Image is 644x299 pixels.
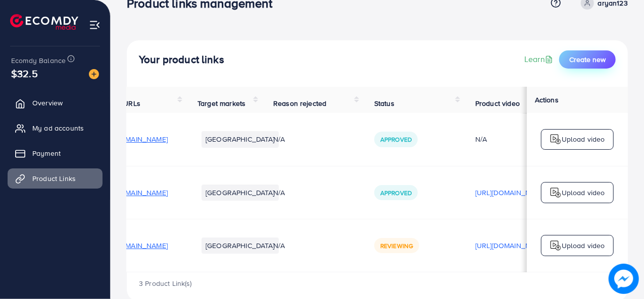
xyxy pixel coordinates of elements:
span: $32.5 [10,65,38,83]
div: N/A [475,134,547,144]
li: [GEOGRAPHIC_DATA] [202,131,279,147]
img: logo [550,240,562,252]
span: N/A [273,134,285,144]
span: Status [374,98,394,108]
img: logo [550,187,562,199]
span: N/A [273,188,285,198]
span: Actions [535,95,559,105]
p: Upload video [562,133,605,145]
p: [URL][DOMAIN_NAME] [475,240,547,252]
img: logo [10,14,78,30]
p: Upload video [562,240,605,252]
span: Product video [475,98,520,108]
img: logo [550,133,562,145]
li: [GEOGRAPHIC_DATA] [202,185,279,201]
span: Product Links [32,173,76,184]
span: My ad accounts [32,123,84,133]
p: Upload video [562,187,605,199]
span: Approved [380,189,412,197]
span: Create new [569,54,606,65]
span: Approved [380,135,412,144]
a: Product Links [8,168,103,189]
p: [URL][DOMAIN_NAME] [475,187,547,199]
span: Reason rejected [273,98,326,108]
span: [URL][DOMAIN_NAME] [96,134,168,144]
img: image [609,264,639,294]
span: Overview [32,98,63,108]
button: Create new [559,50,616,69]
a: Learn [524,53,555,65]
span: Ecomdy Balance [11,55,66,66]
a: My ad accounts [8,118,103,138]
a: Payment [8,143,103,163]
span: 3 Product Link(s) [139,278,192,288]
span: Target markets [197,98,245,108]
img: menu [89,19,101,31]
a: Overview [8,93,103,113]
h4: Your product links [139,53,224,66]
span: Reviewing [380,242,413,250]
span: N/A [273,241,285,251]
span: Payment [32,148,61,158]
span: [URL][DOMAIN_NAME] [96,241,168,251]
li: [GEOGRAPHIC_DATA] [202,237,279,254]
span: [URL][DOMAIN_NAME] [96,188,168,198]
img: image [89,69,99,79]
